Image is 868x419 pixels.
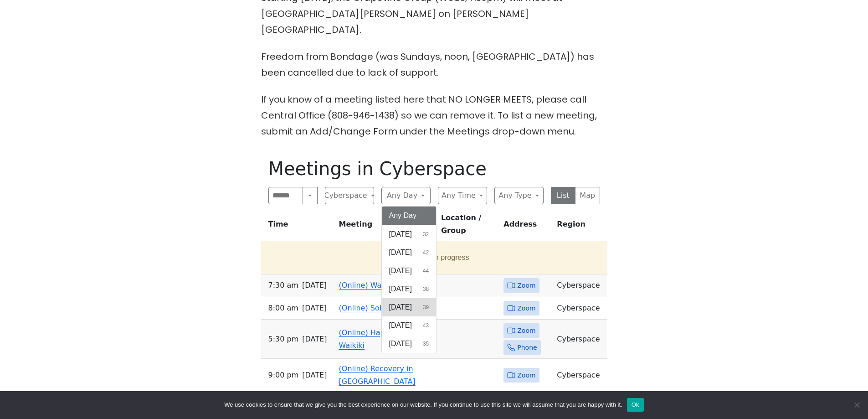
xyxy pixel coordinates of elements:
span: [DATE] [302,369,327,382]
td: Cyberspace [553,320,607,359]
span: 5:30 PM [268,333,299,346]
span: [DATE] [302,333,327,346]
div: Any Day [381,206,437,353]
span: [DATE] [389,247,412,258]
span: We use cookies to ensure that we give you the best experience on our website. If you continue to ... [224,400,622,409]
span: Zoom [517,325,535,336]
button: Search [303,187,317,204]
span: 39 results [423,303,429,311]
span: 42 results [423,248,429,257]
input: Search [268,187,303,204]
p: If you know of a meeting listed here that NO LONGER MEETS, please call Central Office (808-946-14... [261,92,607,140]
button: [DATE]35 results [382,335,437,353]
span: Phone [517,342,537,353]
button: Any Day [381,187,431,204]
a: (Online) Sobriety Buzz [339,304,421,312]
th: Meeting [335,212,437,241]
span: 43 results [423,321,429,330]
span: 8:00 AM [268,302,298,315]
button: List [551,187,576,204]
button: Any Time [438,187,487,204]
button: Ok [627,398,644,412]
button: Any Day [382,207,437,225]
a: (Online) Wailanas Ghost [339,281,427,290]
button: [DATE]44 results [382,262,437,280]
button: Map [575,187,600,204]
span: [DATE] [302,302,327,315]
span: [DATE] [389,320,412,331]
h1: Meetings in Cyberspace [268,158,600,180]
span: 38 results [423,285,429,293]
span: No [852,400,861,409]
span: Zoom [517,303,535,314]
button: [DATE]43 results [382,316,437,335]
span: 35 results [423,340,429,348]
th: Address [500,212,553,241]
td: Cyberspace [553,274,607,297]
span: Zoom [517,370,535,381]
a: (Online) Happy Hour Waikiki [339,328,414,350]
button: [DATE]38 results [382,280,437,298]
span: 32 results [423,230,429,238]
th: Location / Group [437,212,500,241]
span: [DATE] [389,302,412,313]
span: [DATE] [389,229,412,240]
button: [DATE]42 results [382,243,437,262]
button: 4 meetings in progress [265,245,600,270]
button: Any Type [494,187,544,204]
td: Cyberspace [553,359,607,392]
span: [DATE] [389,284,412,295]
span: 7:30 AM [268,279,298,292]
td: Cyberspace [553,297,607,320]
span: Zoom [517,280,535,291]
p: Freedom from Bondage (was Sundays, noon, [GEOGRAPHIC_DATA]) has been cancelled due to lack of sup... [261,49,607,81]
span: [DATE] [389,338,412,349]
span: [DATE] [389,265,412,276]
button: Cyberspace [325,187,374,204]
button: [DATE]39 results [382,298,437,316]
span: 44 results [423,267,429,275]
span: 9:00 PM [268,369,299,382]
a: (Online) Recovery in [GEOGRAPHIC_DATA] [339,364,416,386]
span: [DATE] [302,279,327,292]
button: [DATE]32 results [382,225,437,243]
th: Region [553,212,607,241]
th: Time [261,212,335,241]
